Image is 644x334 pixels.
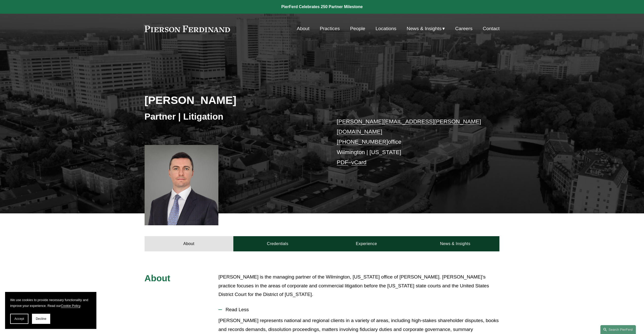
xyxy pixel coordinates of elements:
a: [PHONE_NUMBER] [337,139,388,145]
h3: Partner | Litigation [145,111,322,122]
a: News & Insights [411,236,499,251]
a: Experience [322,236,411,251]
section: Cookie banner [5,292,96,329]
a: Locations [376,24,396,33]
button: Read Less [218,303,499,316]
a: Cookie Policy [61,304,80,308]
span: About [145,273,170,283]
button: Accept [10,314,28,324]
a: People [350,24,365,33]
a: About [145,236,233,251]
p: We use cookies to provide necessary functionality and improve your experience. Read our . [10,297,91,309]
a: vCard [351,159,367,165]
span: Decline [36,317,46,321]
p: [PERSON_NAME] is the managing partner of the Wilmington, [US_STATE] office of [PERSON_NAME]. [PER... [218,273,499,299]
h2: [PERSON_NAME] [145,94,322,107]
span: Accept [14,317,24,321]
button: Decline [32,314,50,324]
a: Contact [483,24,499,33]
a: folder dropdown [407,24,445,33]
a: Careers [455,24,473,33]
span: News & Insights [407,24,442,33]
span: Read Less [222,307,499,312]
a: About [297,24,309,33]
p: office Wilmington | [US_STATE] – [337,117,485,168]
a: Credentials [233,236,322,251]
a: Practices [320,24,340,33]
a: [PERSON_NAME][EMAIL_ADDRESS][PERSON_NAME][DOMAIN_NAME] [337,118,481,135]
a: Search this site [600,325,636,334]
a: PDF [337,159,348,165]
